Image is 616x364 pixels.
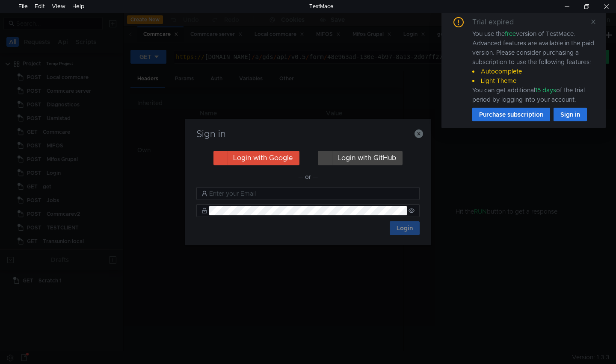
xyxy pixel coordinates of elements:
[472,17,524,27] div: Trial expired
[505,30,516,38] span: free
[472,76,595,85] li: Light Theme
[472,67,595,76] li: Autocomplete
[554,108,587,121] button: Sign in
[472,29,595,104] div: You use the version of TestMace. Advanced features are available in the paid version. Please cons...
[472,85,595,104] div: You can get additional of the trial period by logging into your account.
[209,189,415,198] input: Enter your Email
[196,172,420,182] div: — or —
[472,108,550,121] button: Purchase subscription
[213,151,299,165] button: Login with Google
[318,151,403,165] button: Login with GitHub
[195,129,421,139] h3: Sign in
[535,86,556,94] span: 15 days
